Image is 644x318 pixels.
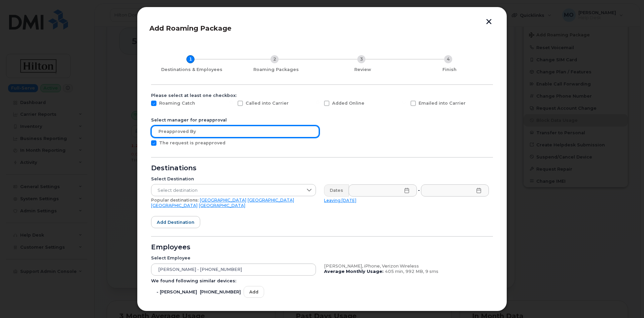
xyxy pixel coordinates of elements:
input: Preapproved by [151,126,319,138]
input: Please fill out this field [421,184,489,197]
div: - [417,184,421,197]
a: [GEOGRAPHIC_DATA] [199,203,245,208]
span: 9 sms [425,269,438,274]
span: Emailed into Carrier [419,101,466,106]
span: 992 MB, [405,269,424,274]
div: Review [322,67,403,72]
input: Search device [151,263,316,276]
div: Destinations [151,166,493,171]
span: Select destination [151,184,303,197]
div: 3 [357,55,365,63]
div: Select Destination [151,176,316,182]
div: Finish [409,67,490,72]
a: [GEOGRAPHIC_DATA] [248,198,294,203]
input: Please fill out this field [349,184,417,197]
span: 405 min, [385,269,404,274]
span: [PHONE_NUMBER] [200,289,241,295]
iframe: Messenger Launcher [615,289,639,313]
span: Popular destinations: [151,198,199,203]
b: Average Monthly Usage: [324,269,384,274]
div: Please select at least one checkbox: [151,93,493,98]
span: Add destination [157,219,194,225]
span: Called into Carrier [246,101,289,106]
input: Called into Carrier [229,101,233,104]
input: Emailed into Carrier [402,101,406,104]
div: [PERSON_NAME], iPhone, Verizon Wireless [324,263,489,269]
div: We found following similar devices: [151,278,316,284]
input: Added Online [316,101,319,104]
span: Add Roaming Package [149,24,231,32]
span: Added Online [332,101,364,106]
button: Add destination [151,216,200,228]
a: [GEOGRAPHIC_DATA] [151,203,198,208]
div: Select manager for preapproval [151,117,493,123]
a: [GEOGRAPHIC_DATA] [200,198,246,203]
span: The request is preapproved [159,140,225,145]
div: Select Employee [151,255,316,261]
span: - [PERSON_NAME] [156,289,197,295]
div: Employees [151,245,493,250]
a: Leaving [DATE] [324,198,356,203]
div: 4 [444,55,452,63]
span: Roaming Catch [159,101,195,106]
button: Add [244,286,264,298]
div: Roaming Packages [235,67,317,72]
div: 2 [271,55,279,63]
